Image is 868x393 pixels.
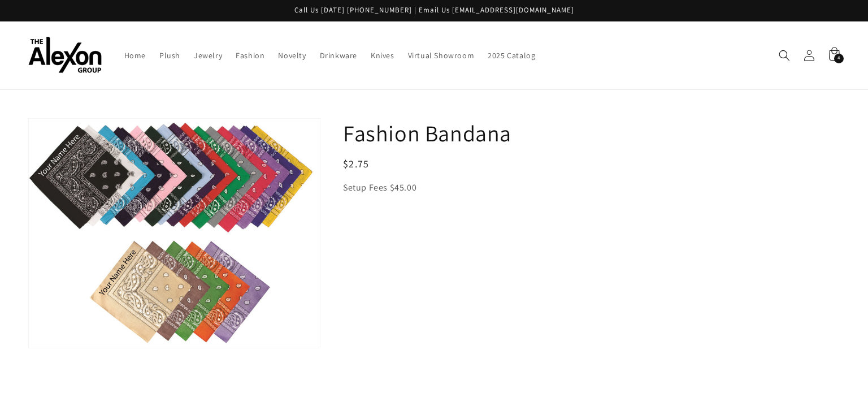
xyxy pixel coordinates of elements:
[313,44,364,67] a: Drinkware
[772,43,797,68] summary: Search
[343,118,840,148] h1: Fashion Bandana
[236,50,264,61] span: Fashion
[837,54,840,63] span: 4
[187,44,229,67] a: Jewelry
[278,50,306,61] span: Novelty
[481,44,542,67] a: 2025 Catalog
[371,50,394,61] span: Knives
[343,182,416,193] span: Setup Fees $45.00
[271,44,313,67] a: Novelty
[343,157,370,170] span: $2.75
[153,44,187,67] a: Plush
[118,44,153,67] a: Home
[28,37,102,74] img: The Alexon Group
[159,50,180,61] span: Plush
[194,50,222,61] span: Jewelry
[364,44,401,67] a: Knives
[320,50,357,61] span: Drinkware
[408,50,475,61] span: Virtual Showroom
[401,44,481,67] a: Virtual Showroom
[488,50,535,61] span: 2025 Catalog
[229,44,271,67] a: Fashion
[124,50,146,61] span: Home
